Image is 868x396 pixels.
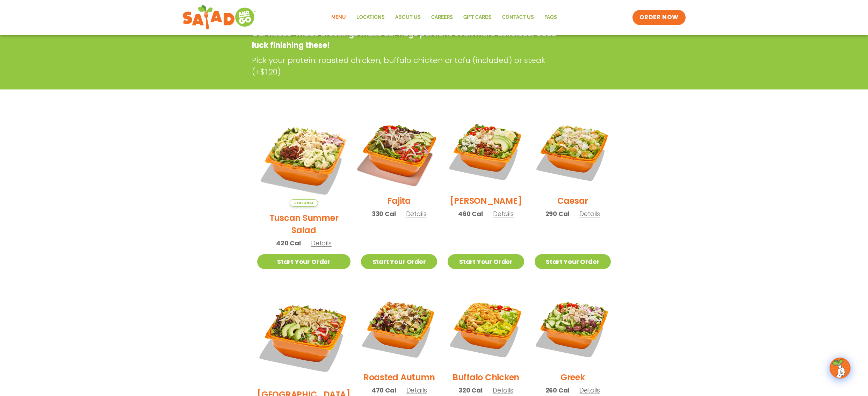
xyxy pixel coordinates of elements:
[257,290,350,383] img: Product photo for BBQ Ranch Salad
[363,371,435,383] h2: Roasted Autumn
[406,209,427,218] span: Details
[351,9,390,26] a: Locations
[830,358,850,378] img: wpChatIcon
[560,371,585,383] h2: Greek
[311,239,332,247] span: Details
[632,10,686,25] a: ORDER NOW
[276,238,301,248] span: 420 Cal
[458,386,483,395] span: 320 Cal
[545,386,570,395] span: 260 Cal
[458,9,497,26] a: GIFT CARDS
[182,3,256,31] img: new-SAG-logo-768×292
[448,254,524,269] a: Start Your Order
[406,386,427,395] span: Details
[257,212,350,236] h2: Tuscan Summer Salad
[252,55,563,78] p: Pick your protein: roasted chicken, buffalo chicken or tofu (included) or steak (+$1.20)
[493,209,514,218] span: Details
[545,209,570,218] span: 290 Cal
[448,290,524,366] img: Product photo for Buffalo Chicken Salad
[535,290,611,366] img: Product photo for Greek Salad
[361,290,437,366] img: Product photo for Roasted Autumn Salad
[390,9,426,26] a: About Us
[557,195,588,207] h2: Caesar
[252,28,560,51] p: Our house-made dressings make our huge portions even more delicious. Good luck finishing these!
[448,113,524,189] img: Product photo for Cobb Salad
[361,254,437,269] a: Start Your Order
[579,209,600,218] span: Details
[326,9,351,26] a: Menu
[371,386,396,395] span: 470 Cal
[579,386,600,395] span: Details
[372,209,396,218] span: 330 Cal
[493,386,513,395] span: Details
[387,195,411,207] h2: Fajita
[497,9,539,26] a: Contact Us
[290,199,318,207] span: Seasonal
[535,113,611,189] img: Product photo for Caesar Salad
[639,13,679,22] span: ORDER NOW
[257,113,350,207] img: Product photo for Tuscan Summer Salad
[535,254,611,269] a: Start Your Order
[257,254,350,269] a: Start Your Order
[458,209,483,218] span: 460 Cal
[539,9,562,26] a: FAQs
[450,195,522,207] h2: [PERSON_NAME]
[354,107,444,196] img: Product photo for Fajita Salad
[453,371,519,383] h2: Buffalo Chicken
[326,9,562,26] nav: Menu
[426,9,458,26] a: Careers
